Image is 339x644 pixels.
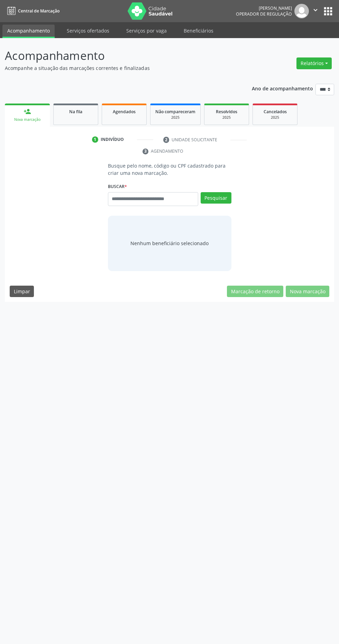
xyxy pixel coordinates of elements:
span: Nenhum beneficiário selecionado [130,240,209,247]
p: Acompanhamento [5,47,235,64]
span: Central de Marcação [18,8,59,14]
i:  [312,6,319,14]
label: Buscar [108,181,127,192]
a: Beneficiários [179,25,218,37]
div: Nova marcação [10,117,45,122]
a: Serviços por vaga [121,25,172,37]
img: img [294,4,309,18]
p: Ano de acompanhamento [252,84,313,92]
button: Relatórios [296,57,332,69]
button: apps [322,5,334,17]
span: Na fila [69,109,82,115]
span: Cancelados [264,109,287,115]
p: Busque pelo nome, código ou CPF cadastrado para criar uma nova marcação. [108,162,231,177]
p: Acompanhe a situação das marcações correntes e finalizadas [5,64,235,72]
span: Resolvidos [216,109,237,115]
button: Limpar [10,286,34,297]
div: person_add [24,108,31,115]
a: Acompanhamento [2,25,55,38]
div: 2025 [155,115,195,120]
a: Central de Marcação [5,5,59,17]
span: Não compareceram [155,109,195,115]
div: 1 [92,136,98,143]
a: Serviços ofertados [62,25,114,37]
div: 2025 [209,115,244,120]
button: Pesquisar [201,192,231,204]
span: Operador de regulação [236,11,292,17]
div: 2025 [258,115,292,120]
button:  [309,4,322,18]
div: Indivíduo [101,136,124,143]
span: Agendados [113,109,136,115]
div: [PERSON_NAME] [236,5,292,11]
